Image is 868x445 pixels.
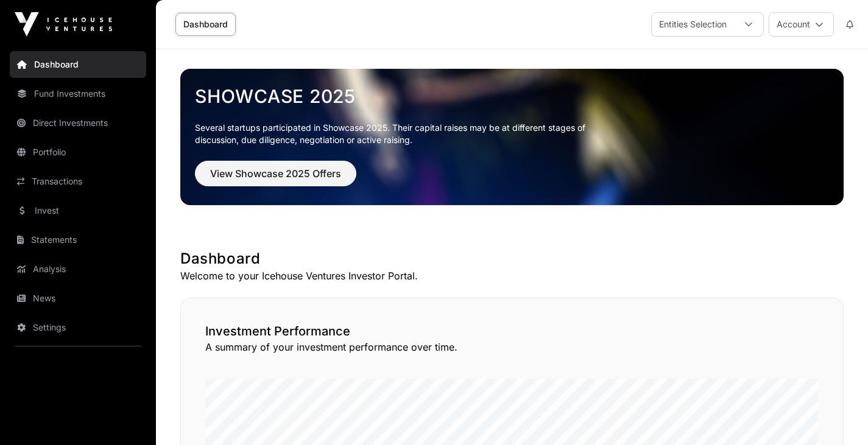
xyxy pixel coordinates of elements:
[15,12,112,37] img: Icehouse Ventures Logo
[180,69,844,205] img: Showcase 2025
[10,110,146,136] a: Direct Investments
[10,314,146,341] a: Settings
[10,80,146,107] a: Fund Investments
[10,256,146,282] a: Analysis
[195,122,604,146] p: Several startups participated in Showcase 2025. Their capital raises may be at different stages o...
[195,85,829,107] a: Showcase 2025
[205,323,819,340] h2: Investment Performance
[180,249,844,268] h1: Dashboard
[175,13,236,36] a: Dashboard
[195,161,356,186] button: View Showcase 2025 Offers
[10,197,146,224] a: Invest
[210,166,341,181] span: View Showcase 2025 Offers
[652,13,734,36] div: Entities Selection
[10,168,146,195] a: Transactions
[10,51,146,78] a: Dashboard
[195,173,356,185] a: View Showcase 2025 Offers
[10,139,146,166] a: Portfolio
[10,285,146,312] a: News
[10,226,146,253] a: Statements
[769,12,834,37] button: Account
[180,268,844,283] p: Welcome to your Icehouse Ventures Investor Portal.
[205,340,819,354] p: A summary of your investment performance over time.
[807,387,868,445] iframe: Chat Widget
